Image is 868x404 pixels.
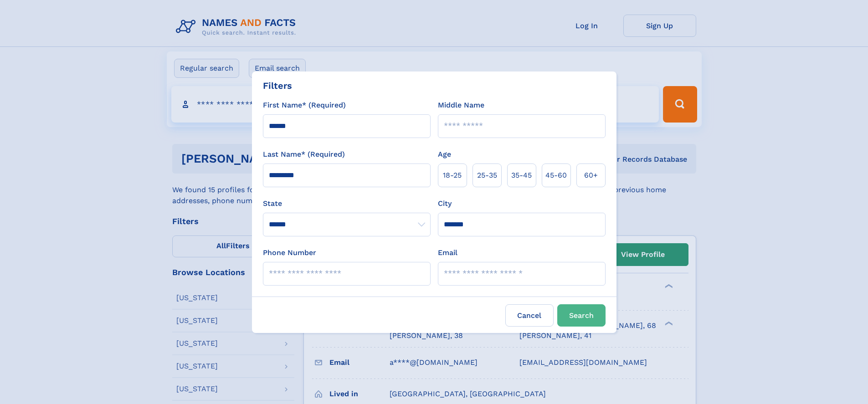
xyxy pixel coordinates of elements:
button: Search [557,304,606,327]
label: Age [438,149,451,160]
label: Email [438,247,457,258]
span: 18‑25 [443,170,462,181]
span: 25‑35 [477,170,497,181]
label: State [263,198,431,209]
span: 35‑45 [511,170,532,181]
label: Phone Number [263,247,316,258]
label: Cancel [505,304,554,327]
label: First Name* (Required) [263,100,346,111]
label: City [438,198,452,209]
label: Middle Name [438,100,484,111]
span: 60+ [584,170,598,181]
label: Last Name* (Required) [263,149,345,160]
div: Filters [263,79,292,92]
span: 45‑60 [545,170,567,181]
